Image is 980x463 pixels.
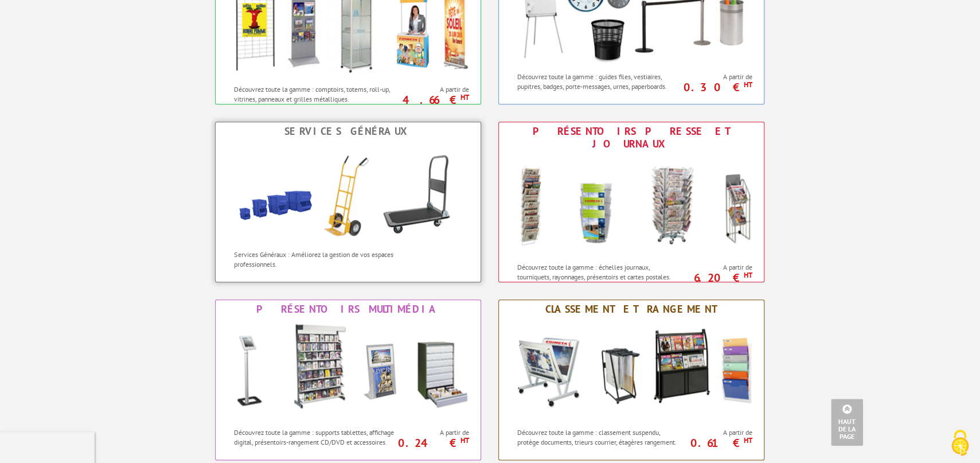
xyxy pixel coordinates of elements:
img: Services Généraux [222,141,474,244]
img: Cookies (fenêtre modale) [946,429,974,457]
div: Classement et Rangement [502,303,761,316]
button: Cookies (fenêtre modale) [940,424,980,463]
span: A partir de [684,428,752,437]
sup: HT [743,270,752,280]
a: Classement et Rangement Classement et Rangement Découvrez toute la gamme : classement suspendu, p... [498,299,764,460]
p: 4.66 € [395,96,469,103]
div: Présentoirs Presse et Journaux [502,125,761,150]
sup: HT [460,92,468,102]
span: A partir de [684,263,752,272]
p: 0.61 € [678,439,752,446]
sup: HT [460,435,468,445]
sup: HT [743,80,752,90]
p: Découvrez toute la gamme : comptoirs, totems, roll-up, vitrines, panneaux et grilles métalliques. [234,84,397,104]
span: A partir de [401,85,469,94]
span: A partir de [684,72,752,81]
p: Services Généraux : Améliorez la gestion de vos espaces professionnels. [234,250,397,269]
a: Haut de la page [831,399,863,446]
a: Services Généraux Services Généraux Services Généraux : Améliorez la gestion de vos espaces profe... [215,122,481,282]
p: Découvrez toute la gamme : classement suspendu, protège documents, trieurs courrier, étagères ran... [517,427,681,447]
a: Présentoirs Presse et Journaux Présentoirs Presse et Journaux Découvrez toute la gamme : échelles... [498,122,764,282]
img: Présentoirs Presse et Journaux [505,153,758,256]
p: Découvrez toute la gamme : guides files, vestiaires, pupitres, badges, porte-messages, urnes, pap... [517,72,681,91]
p: Découvrez toute la gamme : échelles journaux, tourniquets, rayonnages, présentoirs et cartes post... [517,262,681,282]
p: 6.20 € [678,274,752,281]
p: Découvrez toute la gamme : supports tablettes, affichage digital, présentoirs-rangement CD/DVD et... [234,427,397,447]
span: A partir de [401,428,469,437]
img: Classement et Rangement [505,318,758,422]
a: Présentoirs Multimédia Présentoirs Multimédia Découvrez toute la gamme : supports tablettes, affi... [215,299,481,460]
p: 0.24 € [395,439,469,446]
div: Services Généraux [218,125,478,138]
p: 0.30 € [678,84,752,91]
div: Présentoirs Multimédia [218,303,478,316]
img: Présentoirs Multimédia [222,318,474,422]
sup: HT [743,435,752,445]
